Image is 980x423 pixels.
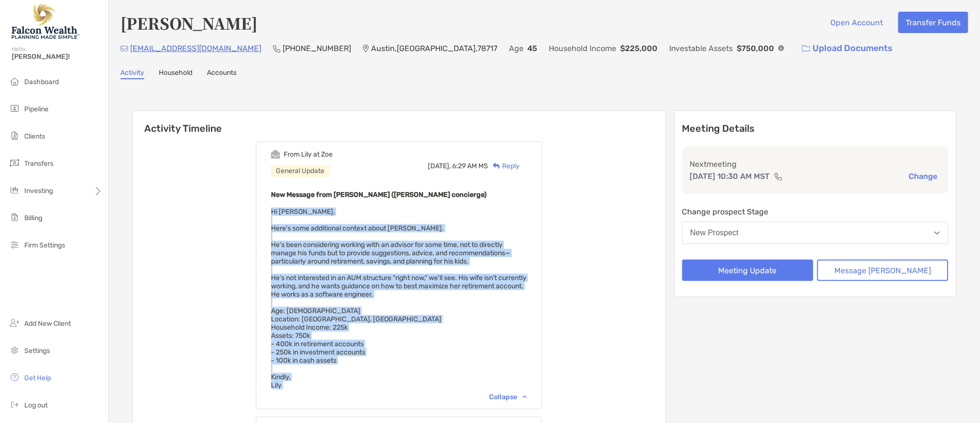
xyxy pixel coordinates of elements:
a: Accounts [207,69,237,79]
button: New Prospect [682,222,949,244]
button: Transfer Funds [898,12,968,33]
p: Meeting Details [682,123,949,135]
img: logout icon [9,399,20,410]
img: Info Icon [778,45,784,51]
p: [DATE] 10:30 AM MST [690,170,770,182]
img: firm-settings icon [9,239,20,250]
span: Billing [24,214,42,222]
h6: Activity Timeline [133,111,666,134]
p: Age [509,42,524,54]
img: clients icon [9,130,20,141]
img: investing icon [9,184,20,196]
span: Get Help [24,374,51,382]
span: [PERSON_NAME]! [12,53,102,61]
a: Upload Documents [796,38,899,59]
h4: [PERSON_NAME] [120,12,257,34]
img: Chevron icon [523,395,527,398]
button: Meeting Update [682,260,813,281]
img: dashboard icon [9,75,20,87]
img: Falcon Wealth Planning Logo [12,4,80,39]
b: New Message from [PERSON_NAME] ([PERSON_NAME] concierge) [271,191,487,199]
span: Settings [24,347,50,355]
span: 6:29 AM MS [452,162,488,170]
p: [EMAIL_ADDRESS][DOMAIN_NAME] [130,42,261,54]
img: settings icon [9,344,20,356]
span: Log out [24,401,48,409]
img: add_new_client icon [9,317,20,329]
p: [PHONE_NUMBER] [283,42,351,54]
div: New Prospect [691,229,739,237]
span: Add New Client [24,319,71,328]
p: Austin , [GEOGRAPHIC_DATA] , 78717 [371,42,497,54]
span: [DATE], [428,162,451,170]
p: $750,000 [737,42,775,54]
span: Dashboard [24,78,59,86]
span: Transfers [24,159,53,168]
button: Change [906,171,941,181]
img: Open dropdown arrow [934,231,940,235]
p: Next meeting [690,158,941,170]
img: Location Icon [363,45,369,53]
p: $225,000 [620,42,658,54]
img: communication type [774,173,783,180]
span: Firm Settings [24,241,65,249]
button: Message [PERSON_NAME] [817,260,948,281]
img: billing icon [9,211,20,223]
span: Clients [24,132,45,141]
img: button icon [802,45,811,52]
span: Hi [PERSON_NAME], Here's some additional context about [PERSON_NAME]. He’s been considering worki... [271,208,526,389]
p: Change prospect Stage [682,206,949,218]
div: Collapse [489,393,527,401]
span: Investing [24,187,53,195]
img: Email Icon [120,46,128,52]
p: 45 [527,42,537,54]
img: Event icon [271,150,280,159]
a: Activity [120,69,144,79]
button: Open Account [823,12,891,33]
a: Household [159,69,192,79]
p: Investable Assets [669,42,733,54]
div: General Update [271,165,329,177]
img: Phone Icon [273,45,281,53]
p: Household Income [549,42,616,54]
div: From Lily at Zoe [284,150,333,159]
img: get-help icon [9,371,20,383]
span: Pipeline [24,105,49,113]
img: pipeline icon [9,103,20,114]
img: transfers icon [9,157,20,169]
div: Reply [488,161,520,171]
img: Reply icon [493,163,500,169]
